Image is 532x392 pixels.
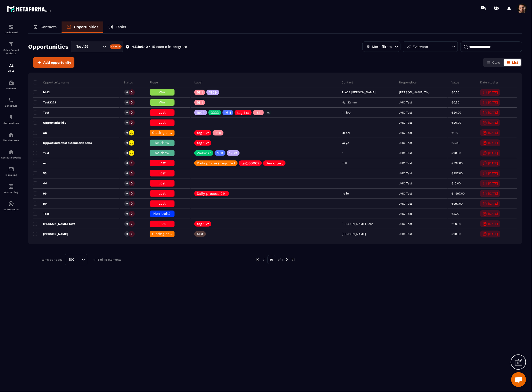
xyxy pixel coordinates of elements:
p: Contacts [41,25,57,29]
p: JHO Test [399,141,412,145]
p: JHO Test [399,222,412,226]
p: Test [33,151,49,155]
p: CRM [1,70,21,73]
div: Search for option [65,254,87,265]
p: Automations [1,122,21,124]
p: €1.10 [451,131,458,135]
p: IA Prospects [1,208,21,211]
img: accountant [8,184,14,190]
p: €1,997.00 [451,192,465,195]
img: email [8,166,14,172]
p: Scheduler [1,104,21,107]
p: 0 [126,141,128,145]
p: 0 [126,101,128,104]
span: Lost [158,161,166,165]
img: automations [8,132,14,138]
p: Contact [342,80,353,84]
p: Status [123,80,133,84]
span: Lost [158,222,166,226]
p: €20.00 [451,121,461,124]
p: [DATE] [488,212,498,216]
h2: Opportunities [28,42,68,52]
a: formationformationSales Funnel Website [1,38,21,59]
p: 1611 [255,111,261,114]
p: €997.00 [451,202,463,205]
div: Search for option [71,41,123,52]
p: Webinar [197,151,211,155]
button: Add opportunity [33,57,74,68]
button: Card [484,59,503,66]
p: tag 1 xt [197,141,209,145]
img: automations [8,201,14,207]
p: 0 [126,212,128,216]
a: schedulerschedulerScheduler [1,94,21,111]
span: List [512,60,518,64]
p: 1611 [197,91,203,94]
p: 0 [126,131,128,135]
button: List [504,59,521,66]
p: test [197,232,203,236]
p: 1909 [229,151,237,155]
p: Opportunité test automation hello [33,141,92,145]
p: [DATE] [488,161,498,165]
p: 44 [33,181,47,185]
p: JHO Test [399,212,412,216]
p: JHO Test [399,172,412,175]
img: formation [8,24,14,30]
p: tag050902 [241,161,259,165]
p: €10.00 [451,182,461,185]
p: 1611 [215,131,221,135]
p: 0 [126,182,128,185]
p: Member area [1,139,21,142]
p: 99 [33,192,46,196]
img: automations [8,80,14,86]
a: accountantaccountantAccounting [1,180,21,197]
p: Sales Funnel Website [1,48,21,55]
a: emailemailE-mailing [1,163,21,180]
p: [DATE] [488,182,498,185]
a: automationsautomationsAutomations [1,111,21,128]
p: JHO Test [399,131,412,135]
p: tag 1 xt [197,222,209,226]
p: Dashboard [1,31,21,34]
img: logo [7,4,51,13]
p: 0 [126,111,128,114]
span: Lost [158,191,166,195]
span: Test125 [75,44,93,49]
p: 0 [126,91,128,94]
p: Webinar [1,87,21,90]
p: 01 [267,255,276,264]
a: social-networksocial-networkSocial Networks [1,145,21,163]
a: Tasks [103,21,131,33]
div: Mở cuộc trò chuyện [511,372,526,387]
p: 0 [126,202,128,205]
p: E-mailing [1,174,21,176]
p: of 1 [278,258,283,262]
div: Create [110,44,122,49]
img: next [285,257,289,262]
p: €0.50 [451,101,459,104]
p: nv [33,161,46,165]
p: €20.00 [451,111,461,114]
p: €3.00 [451,212,459,216]
p: €997.00 [451,172,463,175]
span: Card [492,60,500,64]
p: Accounting [1,191,21,194]
span: No show [155,151,169,155]
p: +6 [265,110,271,115]
span: Closing en cours [152,131,180,135]
p: €20.00 [451,222,461,226]
a: Opportunities [62,21,103,33]
p: [PERSON_NAME] [33,232,68,236]
p: Label [194,80,202,84]
p: tag 1 xt [237,111,249,114]
p: • [149,44,151,49]
p: 0 [126,151,128,155]
p: Responsible [399,80,417,84]
p: 1611 [225,111,231,114]
p: 0 [126,161,128,165]
p: hihi2 [33,90,50,94]
a: Contacts [28,21,62,33]
img: scheduler [8,97,14,103]
input: Search for option [93,44,102,49]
